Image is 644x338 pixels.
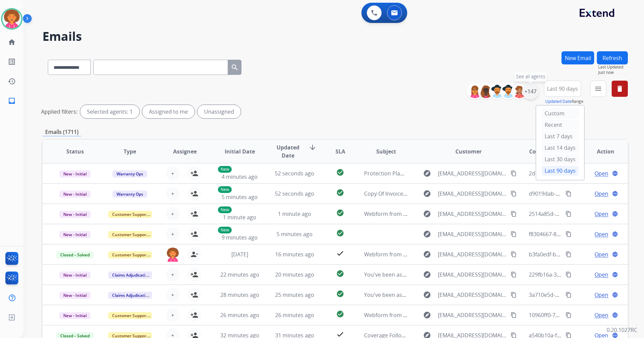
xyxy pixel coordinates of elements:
[423,311,431,319] mat-icon: explore
[56,251,94,258] span: Closed – Solved
[108,231,152,238] span: Customer Support
[218,206,232,213] p: New
[41,108,77,116] p: Applied filters:
[336,189,344,197] mat-icon: check_circle
[594,169,608,177] span: Open
[336,229,344,237] mat-icon: check_circle
[542,154,579,164] div: Last 30 days
[190,291,198,299] mat-icon: person_add
[376,147,396,156] span: Subject
[364,170,423,177] span: Protection Plan Inquiry
[364,190,507,197] span: Copy Of Invoice [ thread::CGqu2CoxDiu0KdMemorofzk:: ]
[594,291,608,299] span: Open
[8,58,16,66] mat-icon: list_alt
[278,210,311,218] span: 1 minute ago
[108,312,152,319] span: Customer Support
[511,292,517,298] mat-icon: content_copy
[171,210,174,218] span: +
[336,249,344,257] mat-icon: check
[218,227,232,233] p: New
[171,271,174,279] span: +
[612,170,618,176] mat-icon: language
[171,291,174,299] span: +
[529,190,634,197] span: d9019dab-7e73-498e-ae2d-3392591e02e1
[529,251,631,258] span: b3fa0edf-b201-4a6e-8d63-9562e6240851
[8,38,16,46] mat-icon: home
[222,193,258,201] span: 5 minutes ago
[594,85,602,93] mat-icon: menu
[607,326,637,334] p: 0.20.1027RC
[616,85,624,93] mat-icon: delete
[336,270,344,278] mat-icon: check_circle
[438,230,507,238] span: [EMAIL_ADDRESS][DOMAIN_NAME]
[573,140,628,163] th: Action
[166,207,180,221] button: +
[336,209,344,217] mat-icon: check_circle
[542,166,579,176] div: Last 90 days
[511,272,517,278] mat-icon: content_copy
[597,51,628,64] button: Refresh
[529,271,630,278] span: 229fb16a-321e-42ff-aab2-c1b30dba2aee
[612,312,618,318] mat-icon: language
[594,311,608,319] span: Open
[59,312,91,319] span: New - Initial
[124,147,136,156] span: Type
[364,210,517,218] span: Webform from [EMAIL_ADDRESS][DOMAIN_NAME] on [DATE]
[566,251,572,257] mat-icon: content_copy
[231,63,239,72] mat-icon: search
[598,64,628,70] span: Last Updated:
[438,250,507,258] span: [EMAIL_ADDRESS][DOMAIN_NAME]
[561,51,594,64] button: New Email
[364,311,517,319] span: Webform from [EMAIL_ADDRESS][DOMAIN_NAME] on [DATE]
[423,210,431,218] mat-icon: explore
[190,230,198,238] mat-icon: person_add
[309,143,317,151] mat-icon: arrow_downward
[542,143,579,153] div: Last 14 days
[438,190,507,198] span: [EMAIL_ADDRESS][DOMAIN_NAME]
[566,272,572,278] mat-icon: content_copy
[223,214,256,221] span: 1 minute ago
[222,234,258,241] span: 9 minutes ago
[171,311,174,319] span: +
[2,9,21,28] img: avatar
[197,105,241,118] div: Unassigned
[545,98,583,104] span: Range
[190,169,198,177] mat-icon: person_add
[108,292,154,299] span: Claims Adjudication
[423,230,431,238] mat-icon: explore
[364,251,517,258] span: Webform from [EMAIL_ADDRESS][DOMAIN_NAME] on [DATE]
[335,147,345,156] span: SLA
[190,190,198,198] mat-icon: person_add
[547,87,578,90] span: Last 90 days
[166,167,180,180] button: +
[59,191,91,198] span: New - Initial
[542,131,579,141] div: Last 7 days
[529,230,631,238] span: f8304667-81a5-49ab-bceb-bb9cf968c3d9
[529,210,631,218] span: 2514a85d-3414-4d1d-81c9-6d8186fd0fa6
[612,211,618,217] mat-icon: language
[542,108,579,118] div: Custom
[612,292,618,298] mat-icon: language
[516,73,545,80] span: See all agents
[218,186,232,193] p: New
[438,271,507,279] span: [EMAIL_ADDRESS][DOMAIN_NAME]
[438,291,507,299] span: [EMAIL_ADDRESS][DOMAIN_NAME]
[166,227,180,241] button: +
[59,211,91,218] span: New - Initial
[222,173,258,180] span: 4 minutes ago
[423,169,431,177] mat-icon: explore
[594,271,608,279] span: Open
[423,271,431,279] mat-icon: explore
[220,311,259,319] span: 26 minutes ago
[173,147,197,156] span: Assignee
[190,250,198,258] mat-icon: person_remove
[612,272,618,278] mat-icon: language
[423,250,431,258] mat-icon: explore
[190,271,198,279] mat-icon: person_add
[112,170,147,177] span: Warranty Ops
[8,97,16,105] mat-icon: inbox
[522,83,539,100] div: +147
[612,191,618,197] mat-icon: language
[566,231,572,237] mat-icon: content_copy
[566,191,572,197] mat-icon: content_copy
